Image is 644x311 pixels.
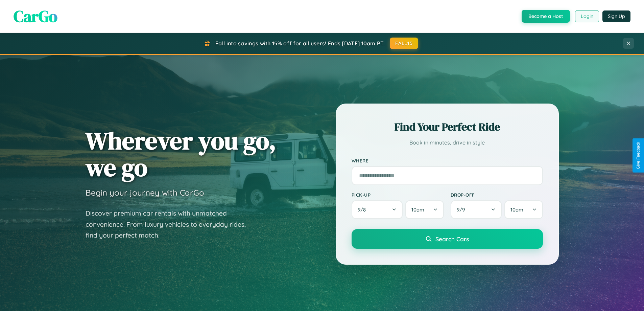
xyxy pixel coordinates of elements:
[504,200,543,219] button: 10am
[352,119,543,134] h2: Find Your Perfect Ride
[411,206,424,213] span: 10am
[405,200,444,219] button: 10am
[352,158,543,163] label: Where
[86,187,204,198] h3: Begin your journey with CarGo
[522,10,570,23] button: Become a Host
[435,235,469,243] span: Search Cars
[510,206,523,213] span: 10am
[602,10,630,22] button: Sign Up
[86,208,255,241] p: Discover premium car rentals with unmatched convenience. From luxury vehicles to everyday rides, ...
[86,127,276,181] h1: Wherever you go, we go
[358,206,369,213] span: 9 / 8
[451,192,543,198] label: Drop-off
[352,229,543,249] button: Search Cars
[215,40,385,47] span: Fall into savings with 15% off for all users! Ends [DATE] 10am PT.
[14,5,57,27] span: CarGo
[636,142,641,169] div: Give Feedback
[457,206,468,213] span: 9 / 9
[575,10,599,22] button: Login
[390,38,418,49] button: FALL15
[352,200,403,219] button: 9/8
[352,192,444,198] label: Pick-up
[352,138,543,148] p: Book in minutes, drive in style
[451,200,502,219] button: 9/9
